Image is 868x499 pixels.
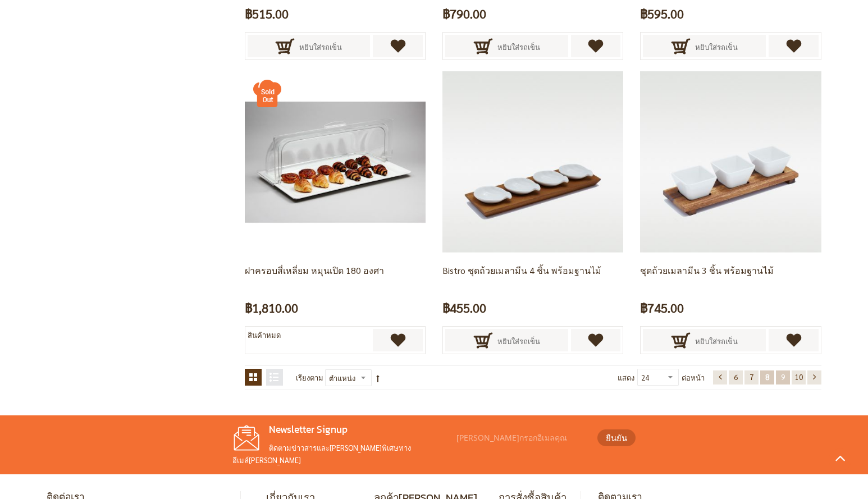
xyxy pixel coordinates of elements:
[729,370,743,384] a: 6
[497,329,540,354] span: หยิบใส่รถเข็น
[442,156,623,166] a: chip&dip, dip dishes, tabletop, muti-purpose trays, serving platters, serving trays, serving piec...
[597,429,636,446] button: ยืนยัน
[245,297,298,318] span: ฿1,810.00
[442,71,623,252] img: chip&dip, dip dishes, tabletop, muti-purpose trays, serving platters, serving trays, serving piec...
[643,329,766,351] button: หยิบใส่รถเข็น
[765,372,769,382] span: 8
[373,35,423,57] a: เพิ่มไปยังรายการโปรด
[299,35,342,59] span: หยิบใส่รถเข็น
[245,369,262,386] strong: ตาราง
[232,442,451,466] p: ติดตามข่าวสารและ[PERSON_NAME]พิเศษทางอีเมล์[PERSON_NAME]
[640,156,821,166] a: chip&dip, dip dishes, tabletop, muti-purpose trays, serving platters, serving trays, serving piec...
[695,329,738,354] span: หยิบใส่รถเข็น
[245,71,426,252] img: rrolling dome cover, acrylic dome cover, cake cover, cake display with cover, plastic cake cover,...
[618,373,634,382] span: แสดง
[253,80,281,108] img: ฝาครอบสี่เหลี่ยม หมุนเปิด 180 องศา
[248,330,281,340] span: สินค้าหมด
[640,297,684,318] span: ฿745.00
[682,369,705,387] span: ต่อหน้า
[776,370,790,384] a: 9
[769,329,819,351] a: เพิ่มไปยังรายการโปรด
[296,369,323,387] label: เรียงตาม
[232,424,451,436] h4: Newsletter Signup
[781,372,785,382] span: 9
[442,3,486,24] span: ฿790.00
[769,35,819,57] a: เพิ่มไปยังรายการโปรด
[734,372,738,382] span: 6
[744,370,759,384] a: 7
[750,372,753,382] span: 7
[695,35,738,59] span: หยิบใส่รถเข็น
[795,372,803,382] span: 10
[497,35,540,59] span: หยิบใส่รถเข็น
[640,264,774,276] a: ชุดถ้วยเมลามีน 3 ชิ้น พร้อมฐานไม้
[248,35,371,57] button: หยิบใส่รถเข็น
[606,432,627,445] span: ยืนยัน
[245,3,289,24] span: ฿515.00
[792,370,806,384] a: 10
[245,264,384,276] a: ฝาครอบสี่เหลี่ยม หมุนเปิด 180 องศา
[445,35,568,57] button: หยิบใส่รถเข็น
[373,329,423,351] a: เพิ่มไปยังรายการโปรด
[643,35,766,57] button: หยิบใส่รถเข็น
[640,71,821,252] img: chip&dip, dip dishes, tabletop, muti-purpose trays, serving platters, serving trays, serving piec...
[442,264,601,276] a: Bistro ชุดถ้วยเมลามีน 4 ชิ้น พร้อมฐานไม้
[245,156,426,166] a: rrolling dome cover, acrylic dome cover, cake cover, cake display with cover, plastic cake cover,...
[829,448,851,471] a: Go to Top
[445,329,568,351] button: หยิบใส่รถเข็น
[640,3,684,24] span: ฿595.00
[571,35,621,57] a: เพิ่มไปยังรายการโปรด
[442,297,486,318] span: ฿455.00
[571,329,621,351] a: เพิ่มไปยังรายการโปรด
